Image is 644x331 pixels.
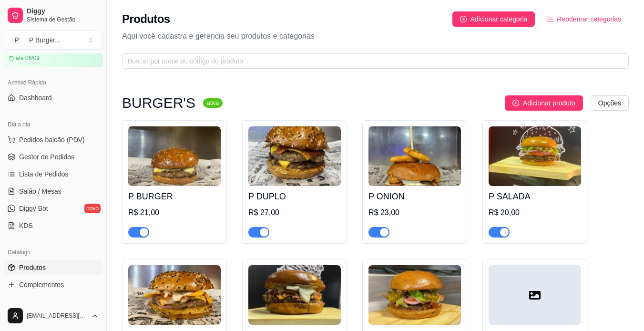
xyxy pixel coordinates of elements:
[489,207,581,218] div: R$ 20,00
[557,14,621,24] span: Reodernar categorias
[4,75,102,90] div: Acesso Rápido
[368,265,461,325] img: product-image
[4,245,102,260] div: Catálogo
[368,207,461,218] div: R$ 23,00
[12,35,21,45] span: P
[4,4,102,27] a: DiggySistema de Gestão
[128,265,221,325] img: product-image
[4,201,102,216] a: Diggy Botnovo
[19,135,85,145] span: Pedidos balcão (PDV)
[368,190,461,203] h4: P ONION
[4,260,102,275] a: Produtos
[19,280,64,290] span: Complementos
[19,263,46,272] span: Produtos
[4,117,102,132] div: Dia a dia
[4,277,102,292] a: Complementos
[368,126,461,186] img: product-image
[19,186,61,196] span: Salão / Mesas
[4,90,102,105] a: Dashboard
[539,11,629,27] button: Reodernar categorias
[4,218,102,233] a: KDS
[460,16,467,22] span: plus-circle
[523,98,575,108] span: Adicionar produto
[4,304,102,327] button: [EMAIL_ADDRESS][DOMAIN_NAME]
[248,190,341,203] h4: P DUPLO
[452,11,535,27] button: Adicionar categoria
[19,204,48,213] span: Diggy Bot
[128,190,221,203] h4: P BURGER
[470,14,528,24] span: Adicionar categoria
[19,169,69,179] span: Lista de Pedidos
[203,98,223,108] sup: ativa
[489,126,581,186] img: product-image
[4,166,102,182] a: Lista de Pedidos
[122,97,195,109] h3: BURGER'S
[27,16,99,23] span: Sistema de Gestão
[546,16,553,22] span: ordered-list
[19,152,74,162] span: Gestor de Pedidos
[128,126,221,186] img: product-image
[27,312,87,320] span: [EMAIL_ADDRESS][DOMAIN_NAME]
[248,265,341,325] img: product-image
[512,100,519,106] span: plus-circle
[128,56,615,66] input: Buscar por nome ou código do produto
[4,132,102,147] button: Pedidos balcão (PDV)
[4,31,102,50] button: Select a team
[505,95,583,111] button: Adicionar produto
[29,35,61,45] div: P Burger ...
[248,207,341,218] div: R$ 27,00
[4,149,102,165] a: Gestor de Pedidos
[122,31,629,42] p: Aqui você cadastra e gerencia seu produtos e categorias
[16,54,40,62] article: até 06/09
[4,184,102,199] a: Salão / Mesas
[19,93,52,103] span: Dashboard
[4,40,102,67] a: Plano Essencial + Mesasaté 06/09
[489,190,581,203] h4: P SALADA
[591,95,629,111] button: Opções
[598,98,621,108] span: Opções
[19,221,33,230] span: KDS
[122,11,170,27] h2: Produtos
[27,7,99,16] span: Diggy
[248,126,341,186] img: product-image
[128,207,221,218] div: R$ 21,00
